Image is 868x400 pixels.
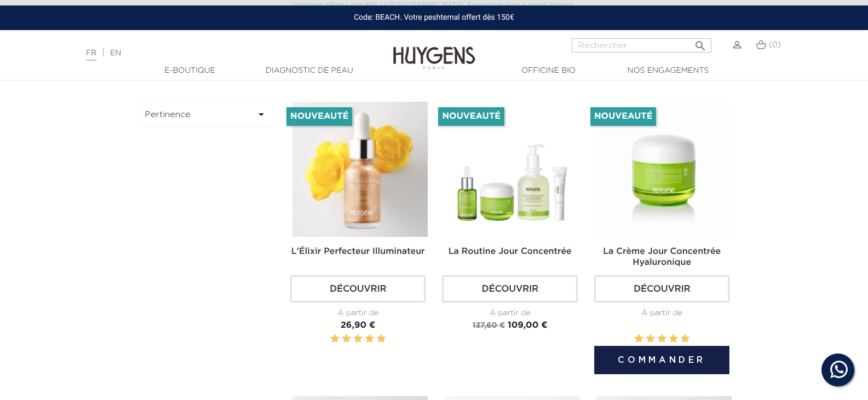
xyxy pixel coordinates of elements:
li: Nouveauté [438,107,504,126]
a: E-Boutique [135,65,245,77]
i:  [255,108,268,121]
a: Découvrir [290,275,426,303]
img: L'Élixir Perfecteur Illuminateur [292,102,428,237]
button:  [691,35,710,50]
button: Commander [594,346,729,374]
div: | [81,47,353,60]
a: La Crème Jour Concentrée Hyaluronique [603,247,721,267]
label: 3 [354,332,363,346]
li: Nouveauté [590,107,656,126]
input: Rechercher [572,38,711,53]
button: Pertinence [139,102,274,127]
label: 5 [681,332,689,346]
label: 3 [658,332,666,346]
a: Découvrir [594,275,729,303]
span: 26,90 € [341,321,376,330]
img: Routine jour Concentrée [444,102,579,237]
label: 2 [646,332,654,346]
div: À partir de [442,308,577,319]
span: 109,00 € [508,321,548,330]
span: (0) [769,41,781,49]
a: L'Élixir Perfecteur Illuminateur [291,247,425,256]
label: 2 [342,332,350,346]
a: Officine Bio [494,65,603,77]
a: Diagnostic de peau [255,65,364,77]
label: 5 [377,332,386,346]
span: 137,60 € [473,322,505,329]
a: EN [110,49,121,57]
a: FR [86,49,96,61]
li: Nouveauté [286,107,352,126]
i:  [694,36,707,49]
a: Découvrir [442,275,577,303]
label: 4 [669,332,678,346]
label: 4 [365,332,374,346]
a: La Routine Jour Concentrée [449,247,572,256]
div: À partir de [594,308,729,319]
label: 1 [634,332,643,346]
label: 1 [330,332,339,346]
a: Nos engagements [613,65,723,77]
div: À partir de [290,308,426,319]
img: Huygens [393,29,475,71]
